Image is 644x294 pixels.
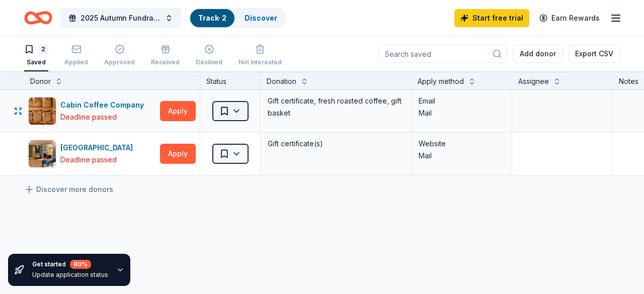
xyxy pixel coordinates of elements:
a: Discover more donors [24,183,113,195]
div: Cabin Coffee Company [60,99,148,111]
button: Approved [104,40,135,71]
img: Image for Cabin Coffee Company [29,97,56,125]
div: Notes [619,75,638,87]
div: Gift certificate(s) [267,137,405,151]
button: Declined [196,40,222,71]
div: Donor [30,75,51,87]
div: Not interested [238,58,282,66]
button: Track· 2Discover [189,8,286,28]
button: 2025 Autumn Fundraiser [60,8,181,28]
div: Update application status [32,271,108,279]
span: 2025 Autumn Fundraiser [80,12,161,24]
div: Get started [32,260,108,269]
div: Status [200,71,261,89]
div: 2 [38,44,48,54]
a: Home [24,6,52,30]
a: Discover [245,14,277,22]
button: Apply [160,101,196,121]
button: Not interested [238,40,282,71]
button: Add donor [513,45,562,63]
div: Deadline passed [60,111,117,123]
div: Apply method [418,75,464,87]
input: Search saved [378,45,507,63]
div: Saved [24,58,48,66]
img: Image for The Edgewater Hotel [29,140,56,167]
div: Approved [104,58,135,66]
div: Applied [64,58,88,66]
button: Apply [160,144,196,164]
button: 2Saved [24,40,48,71]
div: [GEOGRAPHIC_DATA] [60,142,137,154]
div: Assignee [518,75,549,87]
div: Gift certificate, fresh roasted coffee, gift basket [267,94,405,120]
div: Received [151,58,180,66]
div: Mail [419,107,505,119]
div: 80 % [70,260,91,269]
button: Export CSV [569,45,620,63]
div: Deadline passed [60,154,117,166]
button: Applied [64,40,88,71]
button: Received [151,40,180,71]
a: Earn Rewards [533,9,606,27]
div: Declined [196,58,222,66]
div: Donation [267,75,296,87]
button: Image for The Edgewater Hotel[GEOGRAPHIC_DATA]Deadline passed [28,140,156,168]
button: Image for Cabin Coffee CompanyCabin Coffee CompanyDeadline passed [28,97,156,125]
div: Mail [419,150,505,162]
a: Start free trial [454,9,529,27]
a: Track· 2 [198,14,226,22]
div: Email [419,95,505,107]
div: Website [419,138,505,150]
